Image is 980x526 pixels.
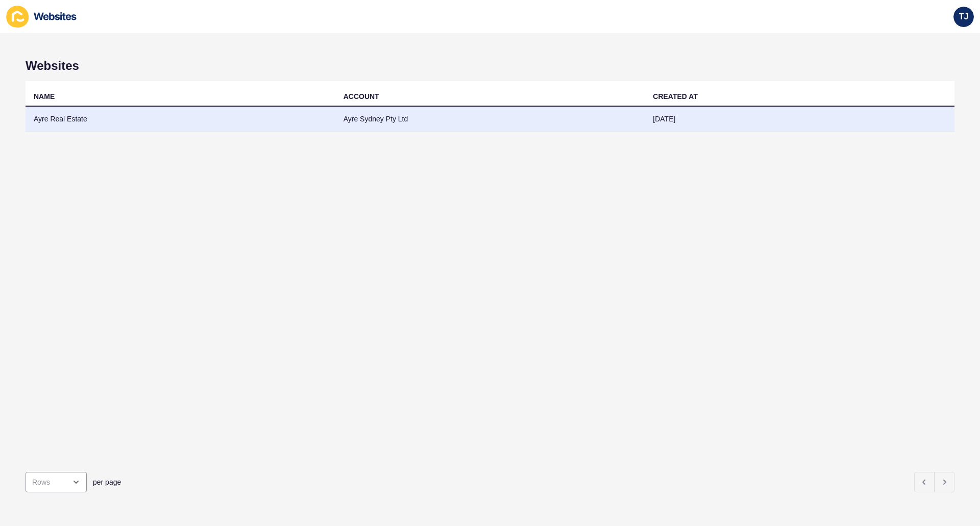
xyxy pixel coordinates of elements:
div: NAME [34,91,55,102]
td: Ayre Sydney Pty Ltd [335,107,645,132]
div: CREATED AT [653,91,698,102]
span: per page [93,477,121,487]
h1: Websites [26,59,954,73]
div: ACCOUNT [344,91,379,102]
td: [DATE] [645,107,954,132]
td: Ayre Real Estate [26,107,335,132]
span: TJ [959,12,969,22]
div: open menu [26,472,87,492]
